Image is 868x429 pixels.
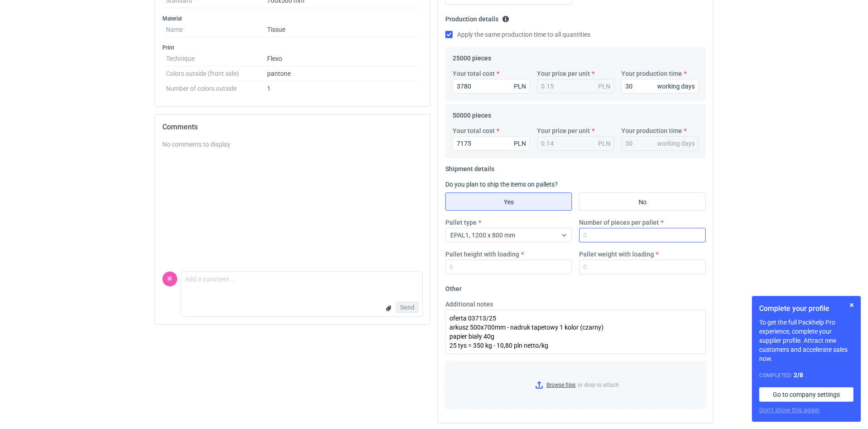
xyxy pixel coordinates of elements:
h3: Material [162,15,423,22]
div: Completed: [759,370,853,380]
dd: pantone [267,66,419,81]
button: Skip for now [846,300,857,311]
label: Do you plan to ship the items on pallets? [445,181,558,188]
span: EPAL1, 1200 x 800 mm [450,232,515,239]
label: Your total cost [453,126,495,135]
dt: Technique [166,51,267,66]
div: No comments to display [162,140,423,149]
legend: 50000 pieces [453,108,491,119]
dd: 1 [267,81,419,92]
legend: Shipment details [445,162,494,173]
div: PLN [514,82,526,91]
legend: 25000 pieces [453,51,491,62]
h2: Comments [162,122,423,133]
label: Your price per unit [537,69,590,78]
figcaption: IK [162,271,177,286]
span: Send [400,304,414,311]
input: 0 [579,228,706,242]
input: 0 [453,79,530,94]
div: PLN [598,82,610,91]
div: PLN [514,139,526,148]
div: working days [657,139,695,148]
input: 0 [445,260,572,274]
label: Additional notes [445,300,493,309]
dt: Number of colors outside [166,81,267,92]
label: Pallet weight with loading [579,250,654,259]
p: To get the full Packhelp Pro experience, complete your supplier profile. Attract new customers an... [759,318,853,363]
input: 0 [621,79,698,94]
label: Pallet height with loading [445,250,519,259]
a: Go to company settings [759,387,853,402]
label: or drop to attach [446,362,705,408]
label: Your total cost [453,69,495,78]
label: No [579,192,706,211]
legend: Other [445,281,462,292]
button: Send [396,302,419,313]
div: PLN [598,139,610,148]
textarea: oferta 03713/25 arkusz 500x700mm - nadruk tapetowy 1 kolor (czarny) papier biały 40g 25 tys = 350... [445,310,706,354]
strong: 2 / 8 [794,371,803,379]
label: Yes [445,192,572,211]
button: Don’t show this again [759,405,819,414]
dt: Name [166,22,267,37]
label: Your production time [621,69,682,78]
label: Number of pieces per pallet [579,218,659,227]
h1: Complete your profile [759,303,853,314]
dd: Flexo [267,51,419,66]
div: Izabela Kurasiewicz [162,271,177,286]
label: Your price per unit [537,126,590,135]
div: working days [657,82,695,91]
legend: Production details [445,12,509,23]
label: Pallet type [445,218,477,227]
dd: Tissue [267,22,419,37]
dt: Colors outside (front side) [166,66,267,81]
h3: Print [162,44,423,51]
label: Apply the same production time to all quantities [445,30,590,39]
label: Your production time [621,126,682,135]
input: 0 [579,260,706,274]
